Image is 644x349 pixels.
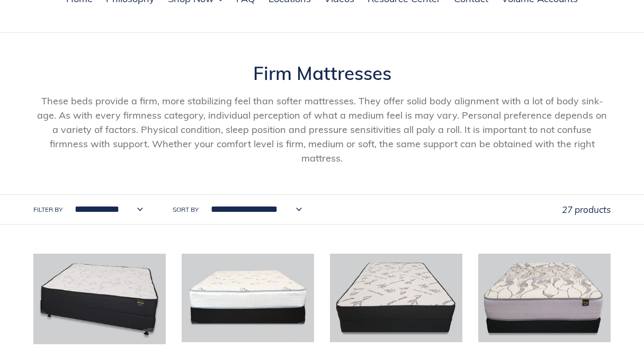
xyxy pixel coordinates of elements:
[173,205,199,214] label: Sort by
[33,205,62,214] label: Filter by
[562,204,611,215] span: 27 products
[37,95,607,164] span: These beds provide a firm, more stabilizing feel than softer mattresses. They offer solid body al...
[253,61,391,85] span: Firm Mattresses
